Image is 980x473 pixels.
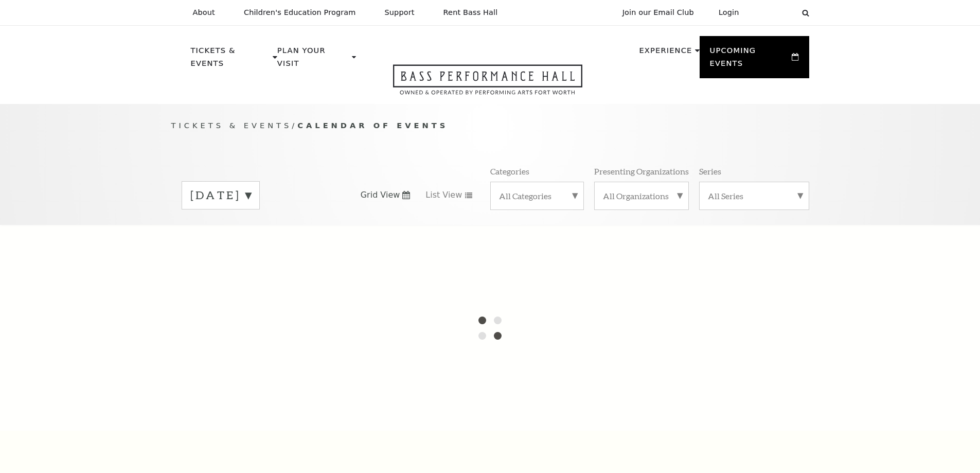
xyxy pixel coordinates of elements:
[385,8,415,17] p: Support
[603,190,680,201] label: All Organizations
[443,8,498,17] p: Rent Bass Hall
[499,190,575,201] label: All Categories
[490,166,529,177] p: Categories
[639,44,692,63] p: Experience
[190,187,251,203] label: [DATE]
[277,44,349,76] p: Plan Your Visit
[244,8,356,17] p: Children's Education Program
[193,8,215,17] p: About
[710,44,790,76] p: Upcoming Events
[171,119,809,132] p: /
[171,121,292,130] span: Tickets & Events
[361,189,400,201] span: Grid View
[594,166,689,177] p: Presenting Organizations
[699,166,721,177] p: Series
[191,44,271,76] p: Tickets & Events
[756,8,792,17] select: Select:
[708,190,800,201] label: All Series
[297,121,448,130] span: Calendar of Events
[425,189,462,201] span: List View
